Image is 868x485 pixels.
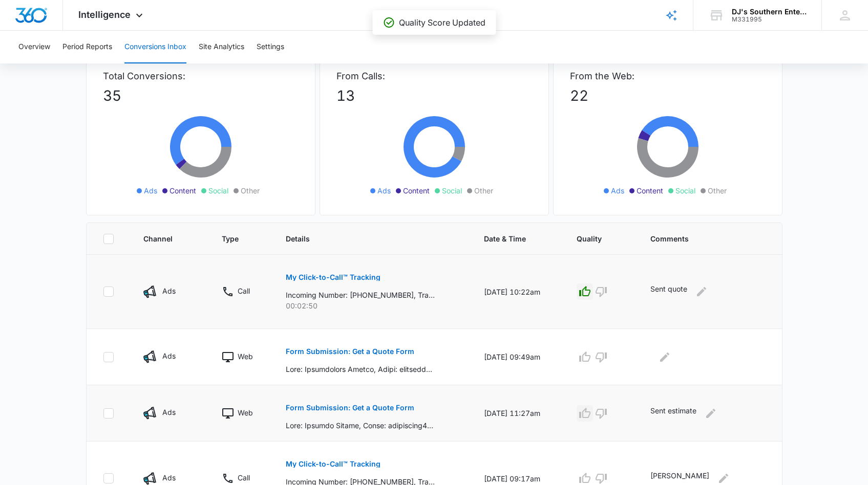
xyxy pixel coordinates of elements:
[62,31,112,63] button: Period Reports
[286,348,414,355] p: Form Submission: Get a Quote Form
[403,185,430,196] span: Content
[103,69,299,83] p: Total Conversions:
[286,404,414,411] p: Form Submission: Get a Quote Form
[703,405,719,422] button: Edit Comments
[286,364,435,374] p: Lore: Ipsumdolors Ametco, Adipi: elitseddo@eiusm.tem, Incid: 1948684136, Utlabore: Etdolorem Aliq...
[257,31,284,63] button: Settings
[336,85,532,106] p: 13
[286,265,380,290] button: My Click-to-Call™ Tracking
[472,255,564,329] td: [DATE] 10:22am
[286,290,435,300] p: Incoming Number: [PHONE_NUMBER], Tracking Number: [PHONE_NUMBER], Ring To: [PHONE_NUMBER], Caller...
[472,329,564,385] td: [DATE] 09:49am
[18,31,50,63] button: Overview
[570,85,766,106] p: 22
[484,233,537,244] span: Date & Time
[657,349,673,365] button: Edit Comments
[222,233,246,244] span: Type
[650,405,696,422] p: Sent estimate
[286,452,380,476] button: My Click-to-Call™ Tracking
[732,16,807,23] div: account id
[286,233,444,244] span: Details
[286,395,414,420] button: Form Submission: Get a Quote Form
[675,185,695,196] span: Social
[650,283,687,300] p: Sent quote
[170,185,196,196] span: Content
[637,185,663,196] span: Content
[162,407,176,417] p: Ads
[336,69,532,83] p: From Calls:
[650,233,751,244] span: Comments
[238,351,253,362] p: Web
[241,185,260,196] span: Other
[708,185,727,196] span: Other
[286,300,459,311] p: 00:02:50
[286,420,435,431] p: Lore: Ipsumdo Sitame, Conse: adipiscing41@elits.doe, Tempo: 5060903570, Incididu: Utlaboree Dolor...
[442,185,462,196] span: Social
[143,233,182,244] span: Channel
[238,285,250,296] p: Call
[162,350,176,361] p: Ads
[238,472,250,483] p: Call
[377,185,391,196] span: Ads
[144,185,157,196] span: Ads
[732,8,807,16] div: account name
[162,285,176,296] p: Ads
[693,283,710,300] button: Edit Comments
[103,85,299,106] p: 35
[570,69,766,83] p: From the Web:
[577,233,611,244] span: Quality
[286,274,380,281] p: My Click-to-Call™ Tracking
[238,407,253,418] p: Web
[286,339,414,364] button: Form Submission: Get a Quote Form
[472,385,564,442] td: [DATE] 11:27am
[162,472,176,483] p: Ads
[208,185,228,196] span: Social
[399,16,485,29] p: Quality Score Updated
[199,31,244,63] button: Site Analytics
[611,185,624,196] span: Ads
[474,185,493,196] span: Other
[78,9,131,20] span: Intelligence
[286,460,380,468] p: My Click-to-Call™ Tracking
[124,31,186,63] button: Conversions Inbox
